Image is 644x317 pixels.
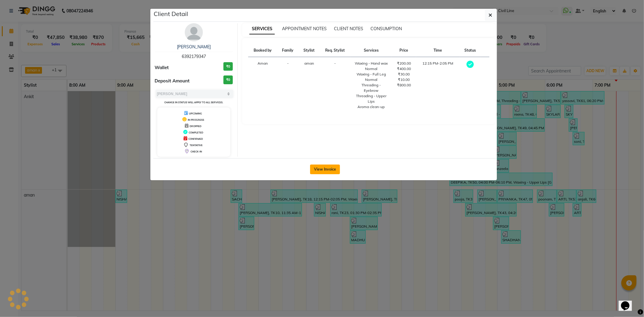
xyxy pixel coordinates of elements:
[396,66,412,72] div: ₹400.00
[354,82,388,93] div: Threading - Eyebrow
[396,61,412,66] div: ₹200.00
[223,75,233,84] h3: ₹0
[277,44,299,57] th: Family
[155,64,169,71] span: Wallet
[282,26,327,31] span: APPOINTMENT NOTES
[416,57,460,114] td: 12:15 PM-2:05 PM
[249,24,275,34] span: SERVICES
[351,44,392,57] th: Services
[416,44,460,57] th: Time
[189,112,202,115] span: UPCOMING
[370,26,402,31] span: CONSUMPTION
[354,61,388,72] div: Waxing - Hand wax Normal
[619,293,638,311] iframe: chat widget
[191,150,202,153] span: CHECK-IN
[154,9,188,18] h5: Client Detail
[354,104,388,110] div: Aroma clean-up
[392,44,416,57] th: Price
[320,44,351,57] th: Req. Stylist
[188,137,203,140] span: CONFIRMED
[188,118,204,121] span: IN PROGRESS
[164,101,223,104] small: Change in status will apply to all services.
[277,57,299,114] td: -
[223,62,233,71] h3: ₹0
[190,144,203,147] span: TENTATIVE
[304,61,314,66] span: aman
[190,125,201,128] span: DROPPED
[155,78,190,85] span: Deposit Amount
[248,44,277,57] th: Booked by
[182,54,206,59] span: 6392179347
[185,23,203,41] img: avatar
[460,44,481,57] th: Status
[396,77,412,82] div: ₹10.00
[189,131,203,134] span: COMPLETED
[396,82,412,88] div: ₹800.00
[177,44,211,50] a: [PERSON_NAME]
[396,72,412,77] div: ₹30.00
[320,57,351,114] td: -
[248,57,277,114] td: Aman
[334,26,363,31] span: CLIENT NOTES
[310,165,340,174] button: View Invoice
[354,72,388,82] div: Waxing - Full Leg Normal
[354,93,388,104] div: Threading - Upper Lips
[299,44,320,57] th: Stylist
